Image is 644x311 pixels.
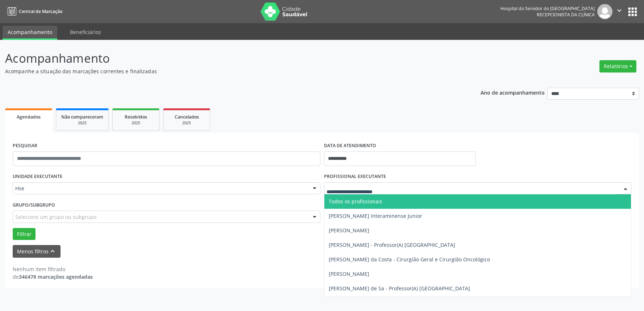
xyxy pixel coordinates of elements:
p: Ano de acompanhamento [481,88,545,97]
p: Acompanhe a situação das marcações correntes e finalizadas [5,67,449,75]
span: Recepcionista da clínica [537,12,595,18]
span: Resolvidos [125,114,147,120]
a: Central de Marcação [5,5,62,17]
div: 2025 [169,120,205,126]
button: apps [626,5,639,18]
a: Beneficiários [65,26,106,38]
div: Hospital do Servidor do [GEOGRAPHIC_DATA] [500,5,595,12]
button: Menos filtroskeyboard_arrow_up [13,245,61,258]
i: keyboard_arrow_up [49,247,57,255]
span: Central de Marcação [19,8,62,14]
label: UNIDADE EXECUTANTE [13,171,62,182]
div: Nenhum item filtrado [13,265,93,273]
label: PESQUISAR [13,140,37,152]
span: Hse [15,185,306,192]
span: Todos os profissionais [329,198,382,205]
i:  [615,7,623,14]
div: 2025 [118,120,154,126]
label: DATA DE ATENDIMENTO [324,140,376,152]
label: Grupo/Subgrupo [13,199,55,211]
div: de [13,273,93,281]
span: [PERSON_NAME] da Costa - Cirurgião Geral e Cirurgião Oncológico [329,256,490,263]
span: Não compareceram [61,114,103,120]
span: Selecione um grupo ou subgrupo [15,213,96,221]
span: [PERSON_NAME] de Sa - Professor(A) [GEOGRAPHIC_DATA] [329,285,470,292]
span: [PERSON_NAME] Interaminense Junior [329,212,422,219]
img: img [597,4,612,19]
span: [PERSON_NAME] [329,270,369,277]
button:  [612,4,626,19]
p: Acompanhamento [5,49,449,67]
span: Cancelados [175,114,199,120]
label: PROFISSIONAL EXECUTANTE [324,171,386,182]
span: Agendados [17,114,41,120]
button: Relatórios [599,60,636,72]
a: Acompanhamento [3,26,57,40]
span: [PERSON_NAME] - Professor(A) [GEOGRAPHIC_DATA] [329,241,455,248]
span: [PERSON_NAME] [329,227,369,234]
div: 2025 [61,120,103,126]
strong: 346478 marcações agendadas [19,273,93,280]
button: Filtrar [13,228,36,240]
